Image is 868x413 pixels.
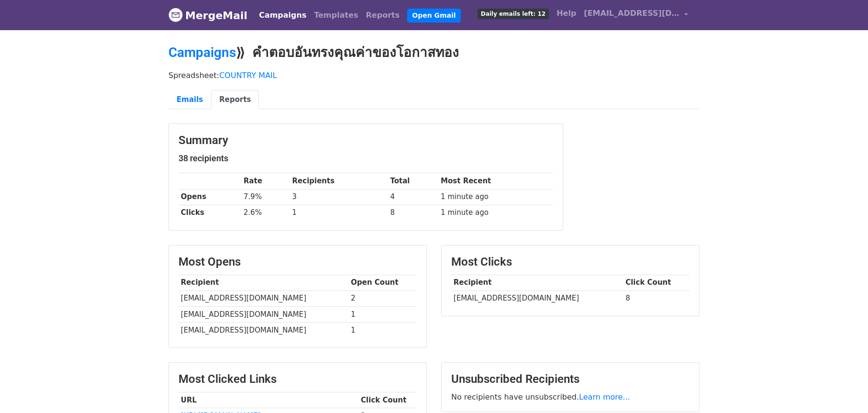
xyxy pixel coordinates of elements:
a: Campaigns [255,6,310,25]
td: 1 [348,306,417,322]
h3: Most Opens [178,255,417,269]
h3: Unsubscribed Recipients [451,372,690,386]
th: Recipient [451,275,623,290]
a: Reports [211,90,259,110]
td: [EMAIL_ADDRESS][DOMAIN_NAME] [178,306,348,322]
th: Total [388,173,439,189]
td: 1 [348,322,417,338]
td: 2 [348,290,417,306]
td: 3 [290,189,388,205]
td: 8 [623,290,690,306]
a: COUNTRY MAIL [219,71,277,80]
p: Spreadsheet: [168,70,700,80]
h3: Most Clicks [451,255,690,269]
td: 4 [388,189,439,205]
th: URL [178,392,358,408]
a: MergeMail [168,5,247,25]
th: Rate [241,173,290,189]
p: No recipients have unsubscribed. [451,392,690,402]
a: Open Gmail [407,9,460,22]
th: Click Count [623,275,690,290]
a: Templates [310,6,362,25]
span: Daily emails left: 12 [478,9,549,19]
h3: Summary [178,134,553,147]
td: 1 minute ago [438,205,553,221]
td: 1 [290,205,388,221]
th: Opens [178,189,241,205]
span: [EMAIL_ADDRESS][DOMAIN_NAME] [584,8,679,19]
td: [EMAIL_ADDRESS][DOMAIN_NAME] [178,290,348,306]
td: [EMAIL_ADDRESS][DOMAIN_NAME] [178,322,348,338]
img: MergeMail logo [168,8,183,22]
a: Reports [362,6,404,25]
h3: Most Clicked Links [178,372,417,386]
th: Recipients [290,173,388,189]
th: Open Count [348,275,417,290]
th: Recipient [178,275,348,290]
a: Daily emails left: 12 [474,4,553,23]
td: 7.9% [241,189,290,205]
a: Help [553,4,580,23]
th: Click Count [358,392,417,408]
a: [EMAIL_ADDRESS][DOMAIN_NAME] [580,4,692,26]
iframe: Chat Widget [820,367,868,413]
td: 8 [388,205,439,221]
th: Most Recent [438,173,553,189]
td: 2.6% [241,205,290,221]
a: Campaigns [168,45,236,60]
h5: 38 recipients [178,153,553,164]
h2: ⟫ คำตอบอันทรงคุณค่าของโอกาสทอง [168,45,700,61]
th: Clicks [178,205,241,221]
td: [EMAIL_ADDRESS][DOMAIN_NAME] [451,290,623,306]
a: Learn more... [579,392,630,402]
td: 1 minute ago [438,189,553,205]
a: Emails [168,90,211,110]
